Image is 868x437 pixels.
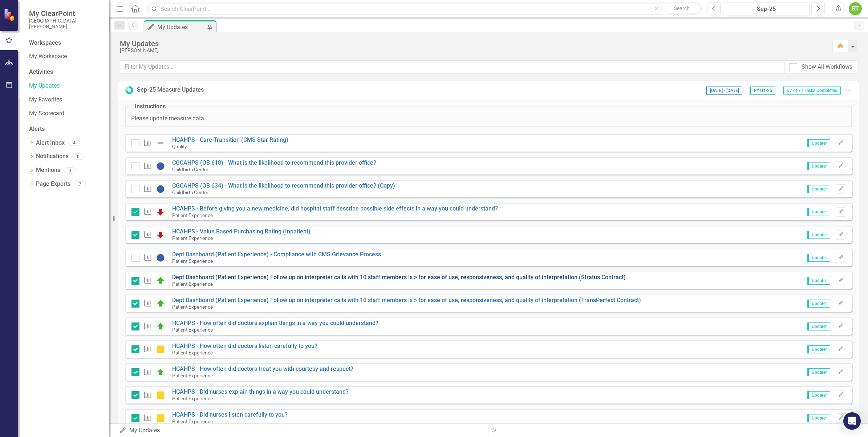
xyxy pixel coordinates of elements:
[706,87,742,95] span: [DATE] - [DATE]
[29,125,102,133] div: Alerts
[172,327,213,333] small: Patient Experience
[131,103,169,111] legend: Instructions
[36,166,60,175] a: Mentions
[172,304,213,310] small: Patient Experience
[64,167,76,173] div: 0
[725,5,807,13] div: Sep-25
[783,87,841,95] span: 57 of 77 Tasks Completed
[807,277,830,285] span: Updater
[807,322,830,330] span: Updater
[147,3,702,15] input: Search ClearPoint...
[29,9,102,18] span: My ClearPoint
[843,412,861,430] div: Open Intercom Messenger
[29,68,102,76] div: Activities
[674,5,690,11] span: Search
[172,350,213,356] small: Patient Experience
[172,228,311,235] a: HCAHPS - Value Based Purchasing Rating (Inpatient)
[802,63,852,71] div: Show All Workflows
[72,153,84,160] div: 0
[172,189,208,195] small: Childbirth Center
[156,230,165,239] img: Below Plan
[156,208,165,216] img: Below Plan
[156,322,165,331] img: On Target
[172,274,626,281] a: Dept Dashboard (Patient Experience) Follow up on interpreter calls with 10 staff members is > for...
[172,159,376,166] a: CGCAHPS (OB 610) - What is the likelihood to recommend this provider office?
[172,167,208,172] small: Childbirth Center
[723,2,810,15] button: Sep-25
[172,373,213,378] small: Patient Experience
[807,391,830,399] span: Updater
[74,181,86,187] div: 7
[807,231,830,239] span: Updater
[119,426,483,435] div: My Updates
[68,140,80,146] div: 4
[807,300,830,308] span: Updater
[807,345,830,353] span: Updater
[29,18,102,30] small: [GEOGRAPHIC_DATA][PERSON_NAME]
[156,299,165,308] img: On Target
[36,180,70,188] a: Page Exports
[29,96,102,104] a: My Favorites
[156,253,165,262] img: No Information
[664,4,700,14] button: Search
[120,60,785,74] input: Filter My Updates...
[156,185,165,193] img: No Information
[172,251,381,258] a: Dept Dashboard (Patient Experience) - Compliance with CMS Grievance Process
[156,414,165,422] img: Caution
[807,162,830,170] span: Updater
[172,411,288,418] a: HCAHPS - Did nurses listen carefully to you?
[172,258,213,264] small: Patient Experience
[750,87,775,95] span: FY Q1-26
[131,115,846,123] p: Please update measure data.
[4,8,16,21] img: ClearPoint Strategy
[156,345,165,354] img: Caution
[36,139,65,147] a: Alert Inbox
[29,109,102,118] a: My Scorecard
[172,297,641,304] a: Dept Dashboard (Patient Experience) Follow up on interpreter calls with 10 staff members is > for...
[172,212,213,218] small: Patient Experience
[36,152,69,161] a: Notifications
[156,391,165,400] img: Caution
[172,144,187,149] small: Quality
[172,365,353,372] a: HCAHPS - How often did doctors treat you with courtesy and respect?
[29,52,102,61] a: My Workspace
[807,254,830,262] span: Updater
[156,276,165,285] img: On Target
[807,368,830,376] span: Updater
[807,208,830,216] span: Updater
[172,136,288,143] a: HCAHPS - Care Transition (CMS Star Rating)
[172,388,349,395] a: HCAHPS - Did nurses explain things in a way you could understand?
[156,162,165,171] img: No Information
[172,320,378,326] a: HCAHPS - How often did doctors explain things in a way you could understand?
[807,139,830,147] span: Updater
[172,235,213,241] small: Patient Experience
[29,39,61,47] div: Workspaces
[172,182,395,189] a: CGCAHPS (OB 634) - What is the likelihood to recommend this provider office? (Copy)
[807,185,830,193] span: Updater
[120,48,825,53] div: [PERSON_NAME]
[29,82,102,90] a: My Updates
[849,2,862,15] button: RT
[120,40,825,48] div: My Updates
[156,139,165,148] img: Not Defined
[172,342,317,349] a: HCAHPS - How often did doctors listen carefully to you?
[172,281,213,287] small: Patient Experience
[156,368,165,377] img: On Target
[172,396,213,401] small: Patient Experience
[157,23,205,32] div: My Updates
[172,205,498,212] a: HCAHPS - Before giving you a new medicine, did hospital staff describe possible side effects in a...
[172,418,213,424] small: Patient Experience
[807,414,830,422] span: Updater
[137,86,204,94] div: Sep-25 Measure Updates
